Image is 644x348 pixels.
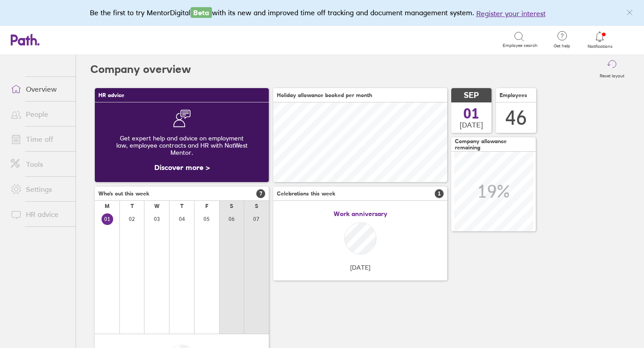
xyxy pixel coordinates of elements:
[90,7,555,19] div: Be the first to try MentorDigital with its new and improved time off tracking and document manage...
[455,138,532,151] span: Company allowance remaining
[90,55,191,84] h2: Company overview
[4,180,76,198] a: Settings
[585,30,614,49] a: Notifications
[500,92,527,98] span: Employees
[460,121,483,129] span: [DATE]
[594,71,630,79] label: Reset layout
[585,44,614,49] span: Notifications
[4,105,76,123] a: People
[205,203,208,209] div: F
[464,91,479,100] span: SEP
[180,203,183,209] div: T
[255,203,258,209] div: S
[100,35,123,43] div: Search
[154,163,210,172] a: Discover more >
[256,189,265,198] span: 7
[154,203,160,209] div: W
[4,205,76,223] a: HR advice
[131,203,134,209] div: T
[102,127,262,163] div: Get expert help and advice on employment law, employee contracts and HR with NatWest Mentor.
[191,7,212,18] span: Beta
[98,92,124,98] span: HR advice
[334,210,387,217] span: Work anniversary
[105,203,110,209] div: M
[463,106,479,121] span: 01
[503,43,538,48] span: Employee search
[476,8,546,19] button: Register your interest
[277,92,372,98] span: Holiday allowance booked per month
[505,106,527,129] div: 46
[4,130,76,148] a: Time off
[277,191,335,197] span: Celebrations this week
[594,55,630,84] button: Reset layout
[435,189,444,198] span: 1
[4,155,76,173] a: Tools
[230,203,233,209] div: S
[4,80,76,98] a: Overview
[547,43,576,49] span: Get help
[98,191,149,197] span: Who's out this week
[350,264,370,271] span: [DATE]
